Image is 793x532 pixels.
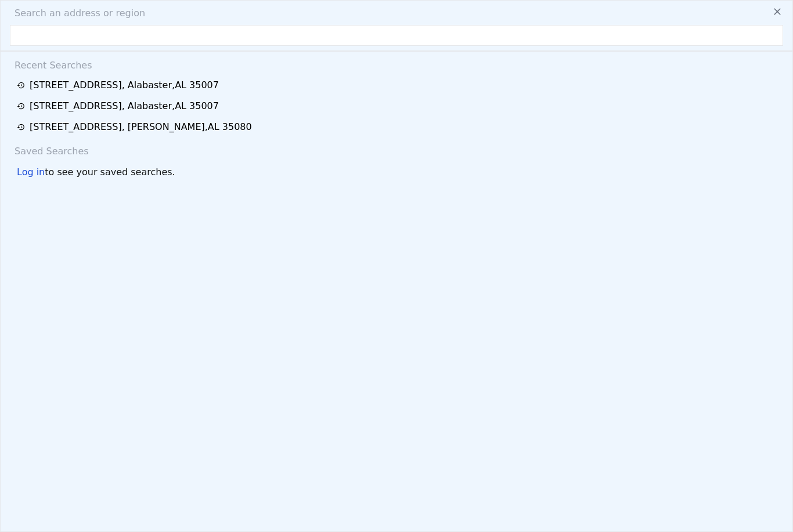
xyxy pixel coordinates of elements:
span: Search an address or region [5,6,145,20]
div: [STREET_ADDRESS] , [PERSON_NAME] , AL 35080 [30,120,252,134]
div: Log in [17,165,45,179]
a: [STREET_ADDRESS], [PERSON_NAME],AL 35080 [17,120,780,134]
div: Saved Searches [10,137,783,161]
div: Recent Searches [10,52,783,75]
a: [STREET_ADDRESS], Alabaster,AL 35007 [17,99,780,113]
div: [STREET_ADDRESS] , Alabaster , AL 35007 [30,99,219,113]
span: to see your saved searches. [45,165,175,179]
div: [STREET_ADDRESS] , Alabaster , AL 35007 [30,78,219,92]
a: [STREET_ADDRESS], Alabaster,AL 35007 [17,78,780,92]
